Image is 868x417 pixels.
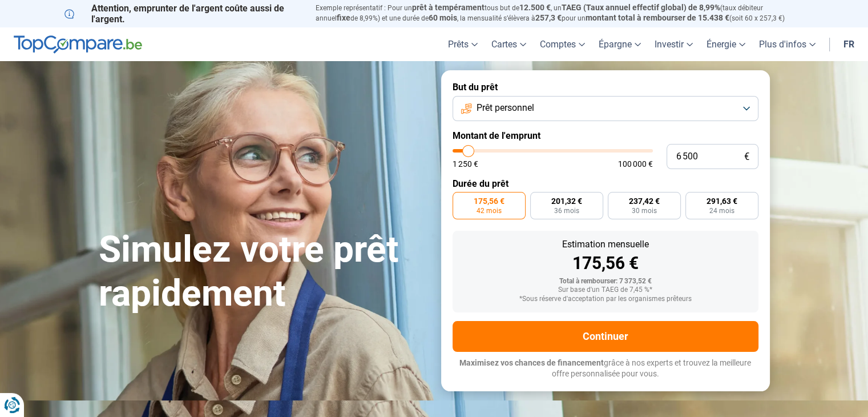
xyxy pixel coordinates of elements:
[462,240,749,249] div: Estimation mensuelle
[837,27,861,61] a: fr
[752,27,822,61] a: Plus d'infos
[519,3,551,12] span: 12.500 €
[337,13,350,22] span: fixe
[453,160,478,168] span: 1 250 €
[453,178,758,189] label: Durée du prêt
[485,27,533,61] a: Cartes
[99,228,427,316] h1: Simulez votre prêt rapidement
[64,3,302,25] p: Attention, emprunter de l'argent coûte aussi de l'argent.
[474,197,504,205] span: 175,56 €
[709,207,734,214] span: 24 mois
[462,286,749,294] div: Sur base d'un TAEG de 7,45 %*
[648,27,700,61] a: Investir
[453,321,758,352] button: Continuer
[562,3,720,12] span: TAEG (Taux annuel effectif global) de 8,99%
[429,13,457,22] span: 60 mois
[316,3,804,23] p: Exemple représentatif : Pour un tous but de , un (taux débiteur annuel de 8,99%) et une durée de ...
[462,295,749,303] div: *Sous réserve d'acceptation par les organismes prêteurs
[477,102,534,114] span: Prêt personnel
[706,197,737,205] span: 291,63 €
[459,358,604,367] span: Maximisez vos chances de financement
[744,152,749,162] span: €
[477,207,502,214] span: 42 mois
[618,160,653,168] span: 100 000 €
[592,27,648,61] a: Épargne
[453,82,758,93] label: But du prêt
[586,13,729,22] span: montant total à rembourser de 15.438 €
[533,27,592,61] a: Comptes
[700,27,752,61] a: Énergie
[462,255,749,272] div: 175,56 €
[453,96,758,121] button: Prêt personnel
[551,197,582,205] span: 201,32 €
[412,3,485,12] span: prêt à tempérament
[535,13,562,22] span: 257,3 €
[441,27,485,61] a: Prêts
[554,207,579,214] span: 36 mois
[629,197,660,205] span: 237,42 €
[453,130,758,141] label: Montant de l'emprunt
[462,278,749,286] div: Total à rembourser: 7 373,52 €
[632,207,657,214] span: 30 mois
[453,358,758,380] p: grâce à nos experts et trouvez la meilleure offre personnalisée pour vous.
[14,35,142,54] img: TopCompare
